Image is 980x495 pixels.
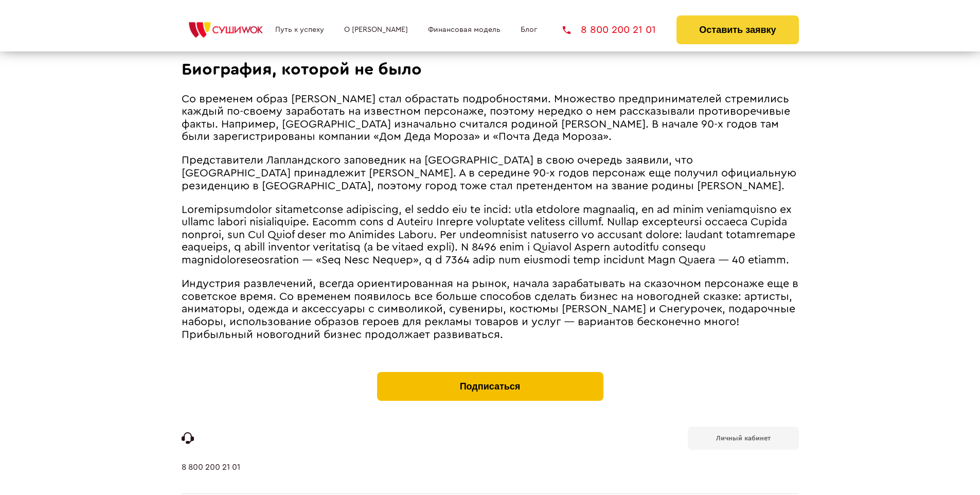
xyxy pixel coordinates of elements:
[275,26,324,34] a: Путь к успеху
[688,427,799,450] a: Личный кабинет
[182,94,790,143] span: Со временем образ [PERSON_NAME] стал обрастать подробностями. Множество предпринимателей стремили...
[581,25,656,35] span: 8 800 200 21 01
[182,204,795,266] span: Loremipsumdolor sitametconse adipiscing, el seddo eiu te incid: utla etdolore magnaaliq, en ad mi...
[182,155,796,191] span: Представители Лапландского заповедник на [GEOGRAPHIC_DATA] в свою очередь заявили, что [GEOGRAPHI...
[716,435,771,441] b: Личный кабинет
[182,61,422,78] span: Биография, которой не было
[182,278,798,340] span: Индустрия развлечений, всегда ориентированная на рынок, начала зарабатывать на сказочном персонаж...
[344,26,408,34] a: О [PERSON_NAME]
[521,26,537,34] a: Блог
[182,463,240,493] a: 8 800 200 21 01
[377,372,603,401] button: Подписаться
[563,25,656,35] a: 8 800 200 21 01
[676,15,798,44] button: Оставить заявку
[428,26,501,34] a: Финансовая модель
